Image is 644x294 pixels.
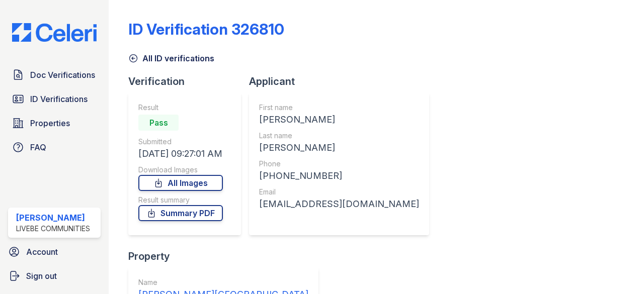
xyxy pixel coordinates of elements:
[249,74,437,88] div: Applicant
[30,141,46,153] span: FAQ
[259,103,419,113] div: First name
[259,131,419,141] div: Last name
[259,187,419,197] div: Email
[138,195,223,205] div: Result summary
[16,224,90,234] div: LiveBe Communities
[138,147,223,161] div: [DATE] 09:27:01 AM
[138,103,223,113] div: Result
[4,242,105,262] a: Account
[138,175,223,191] a: All Images
[128,249,327,263] div: Property
[8,89,101,109] a: ID Verifications
[138,165,223,175] div: Download Images
[128,74,249,88] div: Verification
[259,113,419,127] div: [PERSON_NAME]
[8,137,101,157] a: FAQ
[30,69,95,81] span: Doc Verifications
[8,65,101,85] a: Doc Verifications
[4,23,105,42] img: CE_Logo_Blue-a8612792a0a2168367f1c8372b55b34899dd931a85d93a1a3d3e32e68fde9ad4.png
[30,93,88,105] span: ID Verifications
[26,270,57,282] span: Sign out
[30,117,70,129] span: Properties
[138,137,223,147] div: Submitted
[259,197,419,211] div: [EMAIL_ADDRESS][DOMAIN_NAME]
[259,159,419,169] div: Phone
[138,205,223,221] a: Summary PDF
[8,113,101,133] a: Properties
[16,212,90,224] div: [PERSON_NAME]
[128,52,214,64] a: All ID verifications
[138,115,179,131] div: Pass
[259,169,419,183] div: [PHONE_NUMBER]
[259,141,419,155] div: [PERSON_NAME]
[26,246,58,258] span: Account
[128,20,284,38] div: ID Verification 326810
[138,277,308,287] div: Name
[4,266,105,286] a: Sign out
